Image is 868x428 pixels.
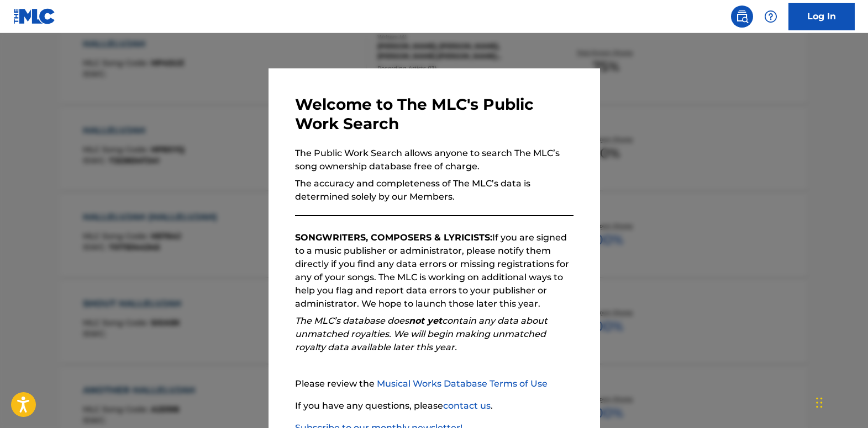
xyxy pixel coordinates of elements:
[735,10,749,23] img: search
[816,386,823,419] div: Drag
[295,232,492,243] strong: SONGWRITERS, COMPOSERS & LYRICISTS:
[788,3,855,30] a: Log In
[813,375,868,428] iframe: Chat Widget
[764,10,777,23] img: help
[295,231,574,311] p: If you are signed to a music publisher or administrator, please notify them directly if you find ...
[13,8,56,24] img: MLC Logo
[443,400,491,411] a: contact us
[409,315,442,326] strong: not yet
[295,177,574,204] p: The accuracy and completeness of The MLC’s data is determined solely by our Members.
[295,315,548,352] em: The MLC’s database does contain any data about unmatched royalties. We will begin making unmatche...
[295,95,574,133] h3: Welcome to The MLC's Public Work Search
[295,147,574,173] p: The Public Work Search allows anyone to search The MLC’s song ownership database free of charge.
[731,6,753,28] a: Public Search
[295,377,574,390] p: Please review the
[295,399,574,413] p: If you have any questions, please .
[377,378,548,389] a: Musical Works Database Terms of Use
[760,6,782,28] div: Help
